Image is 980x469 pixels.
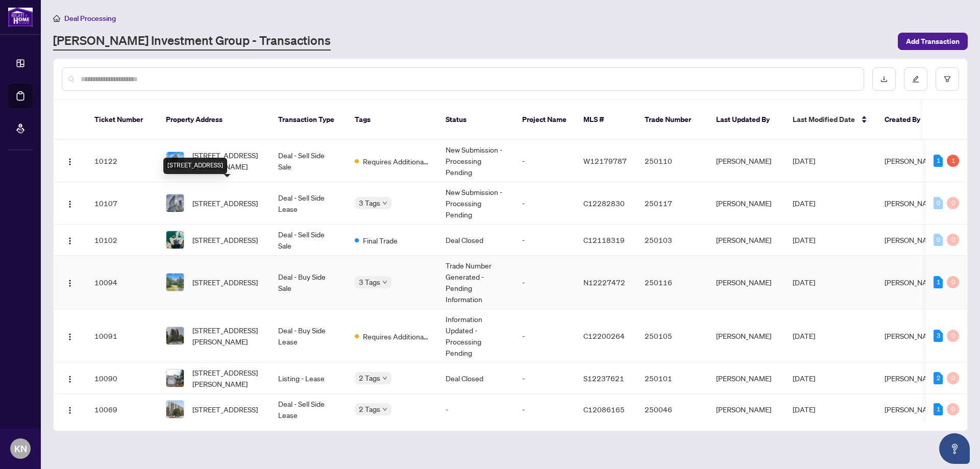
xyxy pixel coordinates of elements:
td: 250101 [636,363,708,394]
td: 250117 [636,182,708,225]
td: Listing - Lease [270,363,347,394]
th: Tags [347,100,437,140]
span: [STREET_ADDRESS] [192,198,258,209]
img: Logo [66,333,74,341]
td: 10107 [86,182,158,225]
span: [DATE] [793,199,815,208]
span: Last Modified Date [793,114,855,125]
span: [STREET_ADDRESS] [192,404,258,415]
td: 10094 [86,256,158,309]
td: Deal - Sell Side Sale [270,225,347,256]
img: Logo [66,406,74,414]
div: 0 [947,330,959,342]
td: [PERSON_NAME] [708,309,785,363]
img: Logo [66,237,74,245]
button: Logo [62,232,78,248]
button: edit [904,67,927,91]
img: Logo [66,375,74,383]
div: 1 [934,155,943,167]
td: 10122 [86,140,158,182]
td: Trade Number Generated - Pending Information [437,256,514,309]
td: New Submission - Processing Pending [437,182,514,225]
img: thumbnail-img [166,274,184,291]
button: Logo [62,401,78,417]
img: thumbnail-img [166,401,184,418]
td: 250110 [636,140,708,182]
a: [PERSON_NAME] Investment Group - Transactions [53,32,331,51]
span: Requires Additional Docs [363,156,429,167]
th: Status [437,100,514,140]
td: [PERSON_NAME] [708,394,785,425]
td: - [514,309,575,363]
td: [PERSON_NAME] [708,225,785,256]
span: C12282830 [583,199,625,208]
td: Deal - Sell Side Lease [270,394,347,425]
button: Logo [62,370,78,386]
td: 10102 [86,225,158,256]
td: [PERSON_NAME] [708,363,785,394]
span: [DATE] [793,331,815,340]
div: 0 [934,234,943,246]
span: [STREET_ADDRESS][PERSON_NAME] [192,150,262,172]
td: New Submission - Processing Pending [437,140,514,182]
span: Add Transaction [906,33,960,50]
button: Logo [62,328,78,344]
td: Deal - Sell Side Sale [270,140,347,182]
td: 10069 [86,394,158,425]
span: [PERSON_NAME] [885,405,940,414]
button: Add Transaction [898,33,968,50]
span: [PERSON_NAME] [885,156,940,165]
span: down [382,407,387,412]
span: Deal Processing [64,14,116,23]
span: [DATE] [793,235,815,244]
span: edit [912,76,919,83]
span: [DATE] [793,156,815,165]
td: [PERSON_NAME] [708,256,785,309]
th: Last Modified Date [785,100,876,140]
span: down [382,201,387,206]
span: [PERSON_NAME] [885,331,940,340]
div: 0 [934,197,943,209]
td: Deal - Buy Side Sale [270,256,347,309]
span: [PERSON_NAME] [885,235,940,244]
span: S12237621 [583,374,624,383]
th: Transaction Type [270,100,347,140]
button: Logo [62,195,78,211]
td: 250103 [636,225,708,256]
div: 0 [947,372,959,384]
th: Ticket Number [86,100,158,140]
span: [STREET_ADDRESS] [192,234,258,245]
div: 2 [934,372,943,384]
td: Deal Closed [437,363,514,394]
td: - [514,182,575,225]
th: Created By [876,100,938,140]
span: [STREET_ADDRESS][PERSON_NAME] [192,367,262,389]
span: 3 Tags [359,197,380,209]
div: 0 [947,197,959,209]
span: C12086165 [583,405,625,414]
img: thumbnail-img [166,152,184,169]
img: thumbnail-img [166,231,184,249]
div: 3 [934,330,943,342]
span: 2 Tags [359,403,380,415]
span: W12179787 [583,156,627,165]
td: 10090 [86,363,158,394]
div: 0 [947,276,959,288]
th: Property Address [158,100,270,140]
span: N12227472 [583,278,625,287]
button: Open asap [939,433,970,464]
td: [PERSON_NAME] [708,182,785,225]
div: 1 [934,276,943,288]
span: [PERSON_NAME] [885,374,940,383]
th: MLS # [575,100,636,140]
span: down [382,280,387,285]
button: Logo [62,274,78,290]
td: - [514,256,575,309]
th: Trade Number [636,100,708,140]
td: Deal Closed [437,225,514,256]
td: - [514,394,575,425]
td: - [514,140,575,182]
span: download [880,76,888,83]
span: C12200264 [583,331,625,340]
div: 1 [934,403,943,415]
